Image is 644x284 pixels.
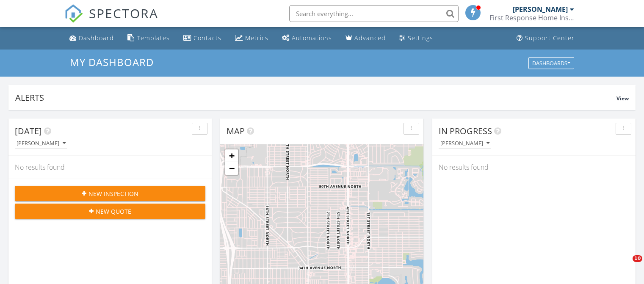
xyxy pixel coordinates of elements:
[89,4,158,22] span: SPECTORA
[225,162,238,175] a: Zoom out
[292,34,332,42] div: Automations
[432,156,636,179] div: No results found
[513,30,578,46] a: Support Center
[180,30,225,46] a: Contacts
[279,30,335,46] a: Automations (Basic)
[633,255,642,262] span: 10
[17,141,66,146] div: [PERSON_NAME]
[66,30,117,46] a: Dashboard
[225,149,238,162] a: Zoom in
[616,95,629,102] span: View
[15,138,67,149] button: [PERSON_NAME]
[532,60,570,66] div: Dashboards
[79,34,114,42] div: Dashboard
[88,189,138,198] span: New Inspection
[15,125,42,137] span: [DATE]
[8,156,212,179] div: No results found
[615,255,636,276] iframe: Intercom live chat
[408,34,433,42] div: Settings
[15,204,205,219] button: New Quote
[342,30,389,46] a: Advanced
[227,125,245,137] span: Map
[193,34,221,42] div: Contacts
[525,34,575,42] div: Support Center
[489,14,574,22] div: First Response Home Inspection of Tampa Bay LLC
[528,57,574,69] button: Dashboards
[513,5,568,14] div: [PERSON_NAME]
[70,55,154,69] span: My Dashboard
[245,34,268,42] div: Metrics
[440,141,489,146] div: [PERSON_NAME]
[15,92,616,103] div: Alerts
[124,30,173,46] a: Templates
[64,4,83,23] img: The Best Home Inspection Software - Spectora
[289,5,459,22] input: Search everything...
[137,34,170,42] div: Templates
[439,138,491,149] button: [PERSON_NAME]
[64,11,158,29] a: SPECTORA
[232,30,272,46] a: Metrics
[15,186,205,201] button: New Inspection
[396,30,437,46] a: Settings
[439,125,492,137] span: In Progress
[354,34,386,42] div: Advanced
[96,207,131,216] span: New Quote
